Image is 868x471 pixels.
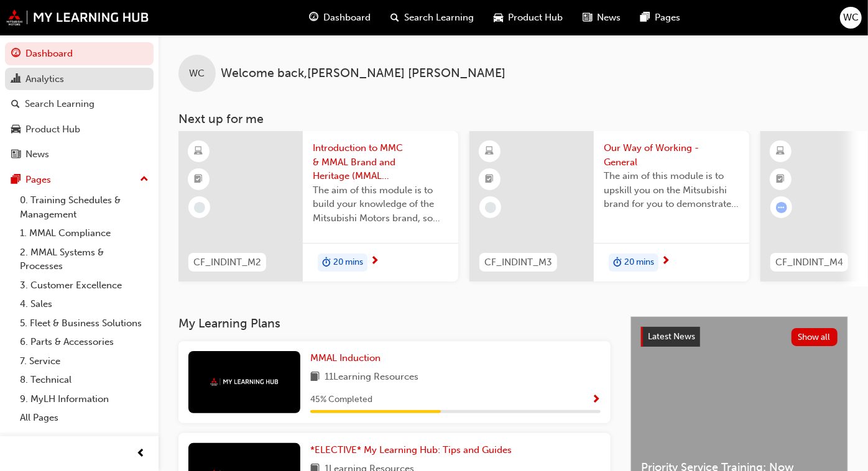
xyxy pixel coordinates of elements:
[5,42,154,65] a: Dashboard
[630,5,690,30] a: pages-iconPages
[11,175,21,186] span: pages-icon
[310,393,372,407] span: 45 % Completed
[15,224,154,243] a: 1. MMAL Compliance
[597,11,621,25] span: News
[613,255,622,271] span: duration-icon
[25,72,64,86] div: Analytics
[11,149,21,160] span: news-icon
[573,5,630,30] a: news-iconNews
[325,370,418,385] span: 11 Learning Resources
[310,370,320,385] span: book-icon
[484,255,552,270] span: CF_INDINT_M3
[484,5,573,30] a: car-iconProduct Hub
[25,147,49,162] div: News
[137,446,146,462] span: prev-icon
[299,5,381,30] a: guage-iconDashboard
[210,378,279,386] img: mmal
[313,183,448,226] span: The aim of this module is to build your knowledge of the Mitsubishi Motors brand, so you can demo...
[15,276,154,295] a: 3. Customer Excellence
[25,173,51,187] div: Pages
[11,124,21,135] span: car-icon
[15,390,154,409] a: 9. MyLH Information
[5,40,154,168] button: DashboardAnalyticsSearch LearningProduct HubNews
[310,444,512,455] span: *ELECTIVE* My Learning Hub: Tips and Guides
[15,352,154,371] a: 7. Service
[310,352,381,364] span: MMAL Induction
[11,99,20,110] span: search-icon
[159,112,868,126] h3: Next up for me
[221,66,506,81] span: Welcome back , [PERSON_NAME] [PERSON_NAME]
[190,66,205,81] span: WC
[333,255,363,270] span: 20 mins
[5,168,154,191] button: Pages
[195,171,203,188] span: booktick-icon
[404,11,474,25] span: Search Learning
[5,143,154,166] a: News
[11,48,21,60] span: guage-icon
[485,202,496,213] span: learningRecordVerb_NONE-icon
[840,7,862,29] button: WC
[309,10,318,25] span: guage-icon
[15,295,154,314] a: 4. Sales
[15,332,154,352] a: 6. Parts & Accessories
[583,10,592,25] span: news-icon
[591,395,601,406] span: Show Progress
[15,243,154,276] a: 2. MMAL Systems & Processes
[11,74,21,85] span: chart-icon
[640,10,650,25] span: pages-icon
[843,11,859,25] span: WC
[193,255,261,270] span: CF_INDINT_M2
[604,169,739,211] span: The aim of this module is to upskill you on the Mitsubishi brand for you to demonstrate the same ...
[6,9,149,25] img: mmal
[313,141,448,183] span: Introduction to MMC & MMAL Brand and Heritage (MMAL Induction)
[655,11,680,25] span: Pages
[194,202,205,213] span: learningRecordVerb_NONE-icon
[323,11,371,25] span: Dashboard
[195,144,203,160] span: learningResourceType_ELEARNING-icon
[641,327,838,347] a: Latest NewsShow all
[776,202,787,213] span: learningRecordVerb_ATTEMPT-icon
[777,144,785,160] span: learningResourceType_ELEARNING-icon
[775,255,843,270] span: CF_INDINT_M4
[661,256,670,267] span: next-icon
[624,255,654,270] span: 20 mins
[15,191,154,224] a: 0. Training Schedules & Management
[508,11,563,25] span: Product Hub
[15,370,154,390] a: 8. Technical
[469,131,749,281] a: CF_INDINT_M3Our Way of Working - GeneralThe aim of this module is to upskill you on the Mitsubish...
[5,118,154,141] a: Product Hub
[178,316,611,331] h3: My Learning Plans
[792,328,838,346] button: Show all
[648,331,695,342] span: Latest News
[178,131,458,281] a: CF_INDINT_M2Introduction to MMC & MMAL Brand and Heritage (MMAL Induction)The aim of this module ...
[322,255,331,271] span: duration-icon
[486,144,494,160] span: learningResourceType_ELEARNING-icon
[604,141,739,169] span: Our Way of Working - General
[494,10,503,25] span: car-icon
[5,68,154,91] a: Analytics
[15,314,154,333] a: 5. Fleet & Business Solutions
[15,408,154,428] a: All Pages
[310,443,517,457] a: *ELECTIVE* My Learning Hub: Tips and Guides
[140,171,149,188] span: up-icon
[390,10,399,25] span: search-icon
[381,5,484,30] a: search-iconSearch Learning
[486,171,494,188] span: booktick-icon
[310,351,386,365] a: MMAL Induction
[25,122,80,137] div: Product Hub
[5,93,154,116] a: Search Learning
[777,171,785,188] span: booktick-icon
[370,256,379,267] span: next-icon
[591,392,601,408] button: Show Progress
[25,97,95,111] div: Search Learning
